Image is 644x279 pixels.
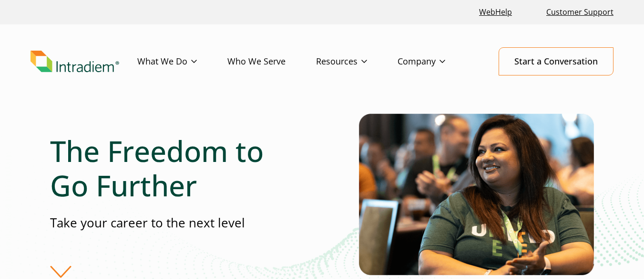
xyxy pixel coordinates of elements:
[50,214,300,232] p: Take your career to the next level
[499,47,613,75] a: Start a Conversation
[31,51,137,73] a: Link to homepage of Intradiem
[398,48,476,75] a: Company
[316,48,398,75] a: Resources
[31,51,119,73] img: Intradiem
[475,2,516,22] a: Link opens in a new window
[227,48,316,75] a: Who We Serve
[542,2,617,22] a: Customer Support
[50,134,300,203] h1: The Freedom to Go Further
[137,48,227,75] a: What We Do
